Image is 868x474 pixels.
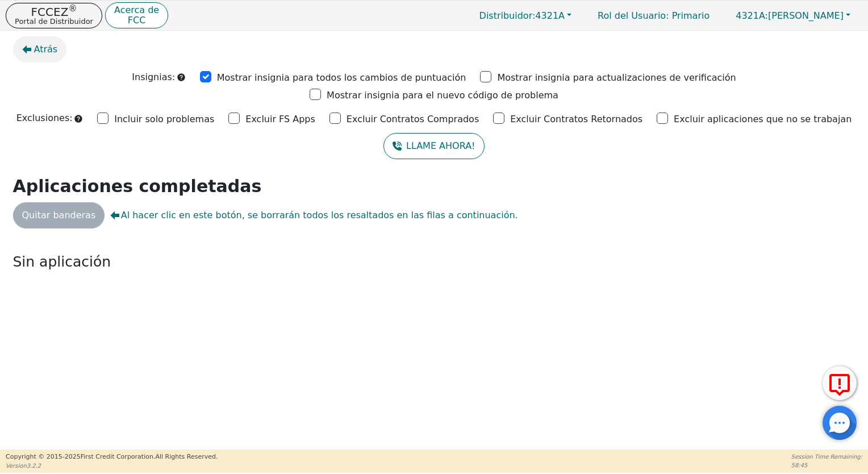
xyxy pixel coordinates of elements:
[245,113,315,126] p: Excluir FS Apps
[479,10,536,21] span: Distribuidor:
[736,10,768,21] span: 4321A:
[468,7,584,24] button: Distribuidor:4321A
[114,16,159,25] p: FCC
[114,113,214,126] p: Incluir solo problemas
[791,461,862,469] p: 58:45
[586,5,721,27] p: Primario
[497,71,736,85] p: Mostrar insignia para actualizaciones de verificación
[6,461,218,470] p: Version 3.2.2
[110,209,518,222] span: Al hacer clic en este botón, se borrarán todos los resaltados en las filas a continuación.
[114,6,159,15] p: Acerca de
[6,3,102,28] button: FCCEZ®Portal de Distribuidor
[586,5,721,27] a: Rol del Usuario: Primario
[16,111,73,125] p: Exclusiones:
[791,452,862,461] p: Session Time Remaining:
[724,7,862,24] button: 4321A:[PERSON_NAME]
[68,3,77,14] sup: ®
[105,2,168,29] button: Acerca deFCC
[347,113,479,126] p: Excluir Contratos Comprados
[736,10,844,21] span: [PERSON_NAME]
[383,133,484,159] button: LLAME AHORA!
[13,36,67,63] button: Atrás
[132,70,175,84] p: Insignias:
[13,176,262,196] strong: Aplicaciones completadas
[13,251,856,273] p: Sin aplicación
[6,452,218,462] p: Copyright © 2015- 2025 First Credit Corporation.
[15,6,93,18] p: FCCEZ
[479,10,565,21] span: 4321A
[217,71,466,85] p: Mostrar insignia para todos los cambios de puntuación
[34,43,58,56] span: Atrás
[155,453,218,460] span: All Rights Reserved.
[598,10,669,21] span: Rol del Usuario :
[674,113,852,126] p: Excluir aplicaciones que no se trabajan
[327,89,558,102] p: Mostrar insignia para el nuevo código de problema
[510,113,642,126] p: Excluir Contratos Retornados
[15,18,93,25] p: Portal de Distribuidor
[823,366,857,400] button: Reportar Error a FCC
